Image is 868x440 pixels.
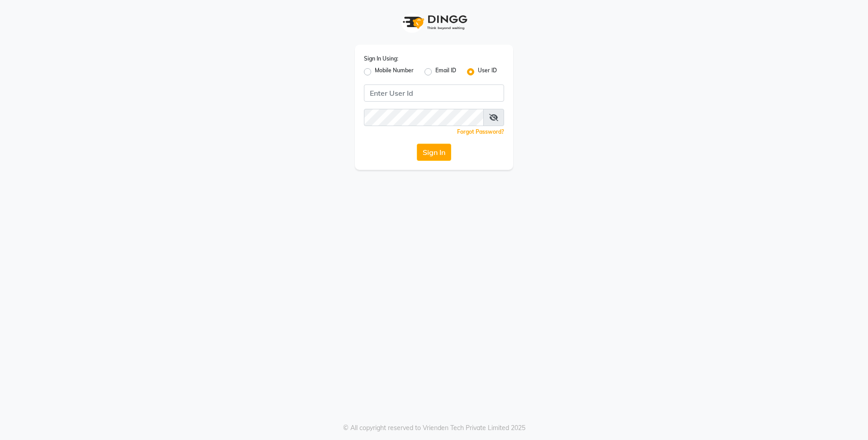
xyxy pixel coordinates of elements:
[435,66,456,77] label: Email ID
[364,109,484,126] input: Username
[478,66,497,77] label: User ID
[375,66,414,77] label: Mobile Number
[364,84,504,102] input: Username
[417,144,451,161] button: Sign In
[457,128,504,135] a: Forgot Password?
[398,9,470,36] img: logo1.svg
[364,55,398,63] label: Sign In Using:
